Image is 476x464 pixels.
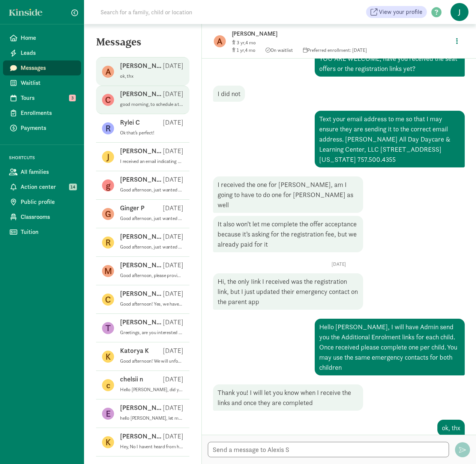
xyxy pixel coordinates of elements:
figure: T [102,322,114,334]
p: good morning, to schedule a tour please use tour scheduler from website [DOMAIN_NAME], after acce... [120,101,183,107]
a: Tuition [3,224,81,240]
p: [PERSON_NAME] [120,289,163,298]
span: Enrollments [21,108,75,118]
span: Messages [21,63,75,72]
p: [DATE] [163,289,183,298]
figure: C [102,294,114,306]
a: Leads [3,45,81,60]
p: [DATE] [163,175,183,184]
span: All families [21,167,75,176]
span: Action center [21,182,75,191]
a: Classrooms [3,209,81,224]
figure: R [102,237,114,249]
p: [DATE] [213,261,465,267]
figure: J [102,151,114,163]
a: Messages [3,60,81,75]
p: [PERSON_NAME] [232,29,450,39]
figure: K [102,436,114,448]
p: I received an email indicating that you paid the registration fee which indicates that you have a... [120,158,183,164]
a: Tours 3 [3,90,81,105]
figure: C [102,94,114,106]
span: Preferred enrollment: [DATE] [303,47,367,53]
p: [DATE] [163,203,183,212]
p: [PERSON_NAME] [120,403,163,412]
p: Ok that’s perfect! [120,130,183,136]
p: [DATE] [163,261,183,270]
p: [DATE] [163,432,183,441]
span: J [450,3,468,21]
figure: g [102,179,114,191]
p: [DATE] [163,118,183,127]
figure: K [102,351,114,363]
span: Classrooms [21,212,75,221]
figure: c [102,379,114,391]
span: Tuition [21,227,75,237]
p: Ginger P [120,203,144,212]
span: 3 [237,39,245,46]
p: [PERSON_NAME] [120,261,163,270]
p: hello [PERSON_NAME], let me know if you receive this message [120,415,183,421]
span: Waitlist [21,78,75,87]
p: [PERSON_NAME] [120,61,163,70]
a: All families [3,164,81,179]
div: ok, thx [437,420,465,436]
figure: G [102,208,114,220]
div: Thank you! I will let you know when I receive the links and once they are completed [213,384,363,411]
p: [DATE] [163,146,183,155]
a: Enrollments [3,105,81,121]
figure: A [214,35,226,47]
span: Public profile [21,197,75,206]
a: Home [3,30,81,45]
span: View your profile [379,8,422,17]
p: [PERSON_NAME] L [120,432,163,441]
a: View your profile [366,6,427,18]
span: Home [21,33,75,42]
p: [DATE] [163,403,183,412]
span: 1 [237,47,245,53]
div: Hello [PERSON_NAME], I will have Admin send you the Additional Enrolment links for each child. On... [315,319,465,375]
p: Good afternoon, just wanted to check in and see if you were still interested in enrolling [PERSON... [120,244,183,250]
p: [DATE] [163,318,183,327]
p: [DATE] [163,346,183,355]
p: Good afternoon, just wanted to check in and see if you were still interested in enrolling with us... [120,215,183,221]
p: [PERSON_NAME] [120,175,163,184]
p: [DATE] [163,375,183,384]
span: 4 [245,39,256,46]
figure: E [102,408,114,420]
h5: Messages [84,36,201,54]
p: [PERSON_NAME] [120,89,163,98]
figure: A [102,66,114,78]
p: Hey, No I havent heard from her. [120,444,183,450]
p: Good afternoon, just wanted to check in and see if you are still interested in enrolling with us?... [120,187,183,193]
p: Good afternoon, please provide your contact information so that we can set up a virtual tour with... [120,273,183,279]
p: [DATE] [163,89,183,98]
p: Good afternoon! We will unfortunately have to cancel your tour for this evening, but we would lov... [120,358,183,364]
span: Leads [21,48,75,57]
p: Hello [PERSON_NAME], did you receive enrollment links that were sent to you for Noaa and [PERSON_... [120,387,183,393]
span: On waitlist [266,47,293,53]
span: 4 [245,47,255,53]
div: Hi, the only Iink I received was the registration link, but I just updated their emergency contac... [213,273,363,310]
p: Greetings, are you interested in rescheduling a tour with our facility? If so please contact Mrs ... [120,330,183,336]
div: I did not [213,86,245,102]
a: Public profile [3,194,81,209]
div: It also won’t let me complete the offer acceptance because it’s asking for the registration fee, ... [213,216,363,252]
div: YOU ARE WELCOME, have you received the seat offers or the registration links yet? [315,50,465,77]
p: [DATE] [163,232,183,241]
span: Tours [21,93,75,102]
span: Payments [21,124,75,133]
p: ok, thx [120,73,183,79]
p: [PERSON_NAME] [120,318,163,327]
a: Payments [3,121,81,136]
a: Waitlist [3,75,81,90]
span: 14 [69,184,77,190]
span: 3 [69,95,76,101]
p: Good afternoon! Yes, we have availability in our infant room. What date would he be starting and ... [120,301,183,307]
p: chelsii n [120,375,143,384]
figure: M [102,265,114,277]
p: [PERSON_NAME] [120,232,163,241]
figure: R [102,122,114,134]
p: Katorya K [120,346,149,355]
a: Action center 14 [3,179,81,194]
div: Text your email address to me so that I may ensure they are sending it to the correct email addre... [315,111,465,167]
